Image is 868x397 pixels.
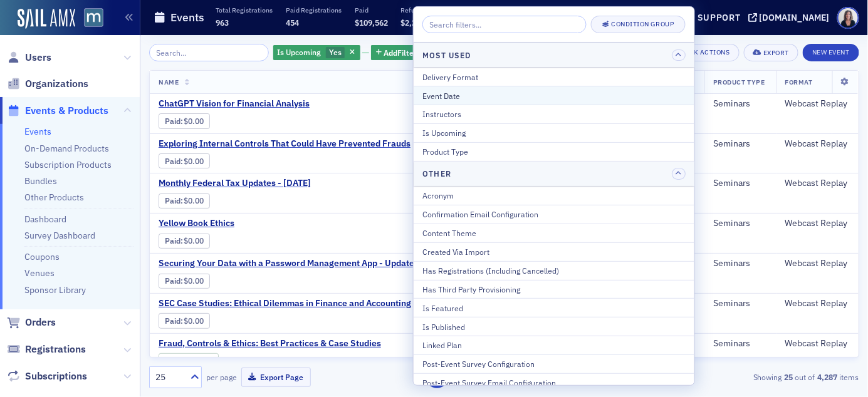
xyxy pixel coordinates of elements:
span: $0.00 [184,196,204,205]
div: Delivery Format [422,71,686,83]
div: Seminars [713,338,767,349]
a: ChatGPT Vision for Financial Analysis [159,98,369,110]
button: Is Upcoming [414,123,694,142]
div: Seminars [713,178,767,189]
button: Instructors [414,105,694,123]
a: Paid [165,356,180,366]
div: Created Via Import [422,246,686,257]
span: Monthly Federal Tax Updates - September 2025 [159,178,369,189]
button: Content Theme [414,224,694,242]
a: Dashboard [24,214,66,225]
span: Yes [329,47,342,57]
div: Webcast Replay [785,218,850,229]
a: Paid [165,316,180,326]
input: Search filters... [422,16,587,33]
a: Yellow Book Ethics [159,218,369,229]
a: Sponsor Library [24,284,86,296]
button: Event Date [414,86,694,105]
div: Paid: 0 - $0 [159,274,210,289]
a: Paid [165,157,180,166]
button: Export [744,44,798,61]
button: Created Via Import [414,242,694,261]
div: Yes [273,45,360,61]
div: Paid: 0 - $0 [159,153,210,168]
div: Is Featured [422,302,686,314]
div: Seminars [713,98,767,110]
div: Paid: 0 - $0 [159,113,210,128]
div: Bulk Actions [681,49,730,56]
a: Orders [7,316,56,329]
button: Linked Plan [414,336,694,354]
div: Is Published [422,321,686,333]
span: : [165,236,184,245]
span: : [165,116,184,126]
button: Bulk Actions [664,44,740,61]
a: Organizations [7,77,88,91]
span: $109,562 [355,18,388,28]
span: : [165,196,184,205]
div: 25 [155,371,183,384]
div: Seminars [713,218,767,229]
span: $0.00 [184,157,204,166]
div: Has Registrations (Including Cancelled) [422,265,686,276]
a: Users [7,51,51,64]
span: Subscriptions [25,369,87,383]
span: Organizations [25,77,88,91]
a: Subscriptions [7,369,87,383]
input: Search… [149,44,269,61]
button: Is Featured [414,298,694,317]
a: Events & Products [7,104,108,118]
div: Seminars [713,298,767,309]
div: Has Third Party Provisioning [422,284,686,295]
a: View Homepage [75,8,103,29]
a: Subscription Products [24,159,112,170]
a: Exploring Internal Controls That Could Have Prevented Frauds [159,138,410,150]
div: Showing out of items [631,371,859,383]
a: Coupons [24,251,60,262]
span: $0.00 [184,316,204,326]
div: Paid: 0 - $0 [159,234,210,249]
div: Paid: 2 - $30694 [159,353,219,368]
button: Confirmation Email Configuration [414,205,694,224]
div: Export [763,49,789,56]
img: SailAMX [18,9,75,29]
a: On-Demand Products [24,143,109,154]
button: Post-Event Survey Configuration [414,354,694,373]
button: Product Type [414,142,694,161]
span: Format [785,78,813,86]
span: : [165,276,184,286]
h4: Most Used [422,49,471,61]
span: $2,245 [401,18,426,28]
span: Product Type [713,78,765,86]
button: Delivery Format [414,68,694,86]
span: $0.00 [184,236,204,245]
h4: Other [422,168,451,179]
button: Export Page [241,368,311,387]
div: Webcast Replay [785,178,850,189]
a: Securing Your Data with a Password Management App - Updated [159,258,419,269]
span: Add Filter [384,47,417,58]
div: Seminars [713,138,767,150]
span: : [165,316,184,326]
a: Paid [165,196,180,205]
a: Paid [165,116,180,126]
span: : [165,356,184,366]
button: Is Published [414,317,694,336]
a: Monthly Federal Tax Updates - [DATE] [159,178,369,189]
a: Other Products [24,192,84,203]
a: Fraud, Controls & Ethics: Best Practices & Case Studies [159,338,381,349]
a: Bundles [24,175,57,187]
a: New Event [803,46,859,57]
div: Product Type [422,146,686,157]
div: Is Upcoming [422,127,686,138]
span: $306.94 [184,356,213,366]
a: Registrations [7,343,86,356]
div: Content Theme [422,227,686,239]
span: : [165,157,184,166]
